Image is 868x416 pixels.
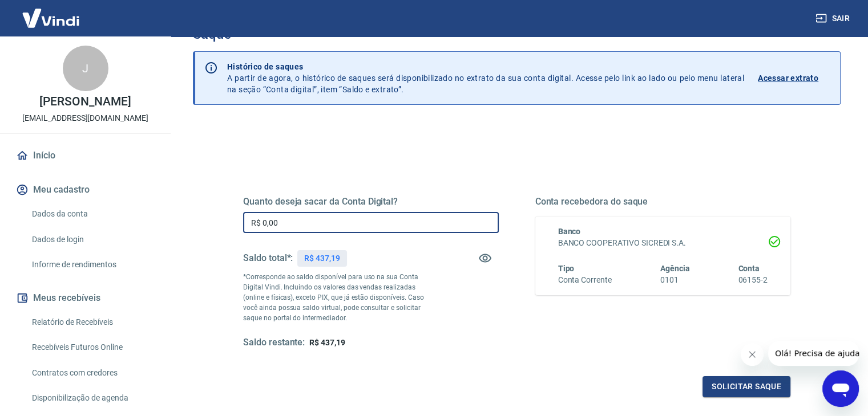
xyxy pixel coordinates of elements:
h5: Saldo restante: [243,337,305,349]
iframe: Mensagem da empresa [768,341,859,366]
button: Solicitar saque [703,376,790,397]
a: Início [14,143,157,168]
a: Relatório de Recebíveis [27,311,157,334]
h6: 06155-2 [738,274,768,286]
img: Vindi [14,1,88,35]
h5: Quanto deseja sacar da Conta Digital? [243,196,499,207]
span: R$ 437,19 [309,338,345,347]
a: Recebíveis Futuros Online [27,336,157,359]
iframe: Botão para abrir a janela de mensagens [822,370,859,407]
a: Dados de login [27,228,157,251]
h5: Conta recebedora do saque [535,196,791,207]
iframe: Fechar mensagem [741,343,764,366]
button: Meus recebíveis [14,286,157,311]
p: A partir de agora, o histórico de saques será disponibilizado no extrato da sua conta digital. Ac... [227,61,744,95]
h6: 0101 [660,274,690,286]
div: J [63,46,108,91]
h6: BANCO COOPERATIVO SICREDI S.A. [558,237,768,249]
p: Histórico de saques [227,61,744,72]
p: Acessar extrato [758,72,818,84]
h6: Conta Corrente [558,274,612,286]
p: R$ 437,19 [304,252,340,264]
p: [EMAIL_ADDRESS][DOMAIN_NAME] [22,112,148,124]
a: Contratos com credores [27,361,157,385]
a: Informe de rendimentos [27,253,157,276]
p: *Corresponde ao saldo disponível para uso na sua Conta Digital Vindi. Incluindo os valores das ve... [243,272,435,323]
h5: Saldo total*: [243,252,293,264]
a: Acessar extrato [758,61,831,95]
span: Olá! Precisa de ajuda? [7,8,96,17]
span: Conta [738,264,760,273]
span: Agência [660,264,690,273]
span: Tipo [558,264,575,273]
a: Disponibilização de agenda [27,386,157,410]
p: [PERSON_NAME] [39,96,131,108]
button: Sair [813,8,854,29]
span: Banco [558,227,581,236]
a: Dados da conta [27,202,157,226]
button: Meu cadastro [14,177,157,202]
